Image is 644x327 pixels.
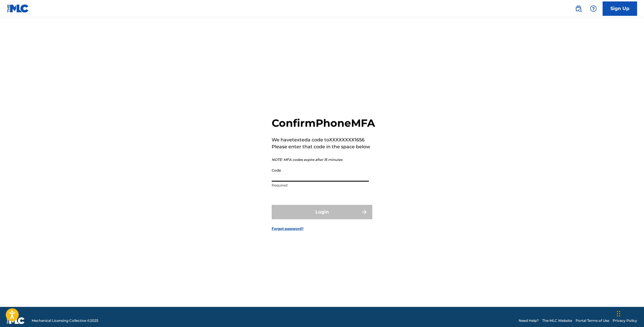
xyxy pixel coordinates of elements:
[272,183,369,188] p: Required
[7,4,29,13] img: MLC Logo
[272,143,375,150] p: Please enter that code in the space below
[32,318,98,323] span: Mechanical Licensing Collective © 2025
[575,5,582,12] img: search
[590,5,597,12] img: help
[576,318,609,323] a: Portal Terms of Use
[573,3,584,14] a: Public Search
[617,305,620,322] div: Drag
[7,317,25,324] img: logo
[542,318,572,323] a: The MLC Website
[272,117,375,130] h2: Confirm Phone MFA
[588,3,599,14] div: Help
[613,318,637,323] a: Privacy Policy
[272,226,304,231] a: Forgot password?
[272,136,375,143] p: We have texted a code to XXXXXXXX1656
[603,1,637,16] a: Sign Up
[519,318,539,323] a: Need Help?
[615,299,644,327] iframe: Chat Widget
[272,157,375,162] p: NOTE: MFA codes expire after 15 minutes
